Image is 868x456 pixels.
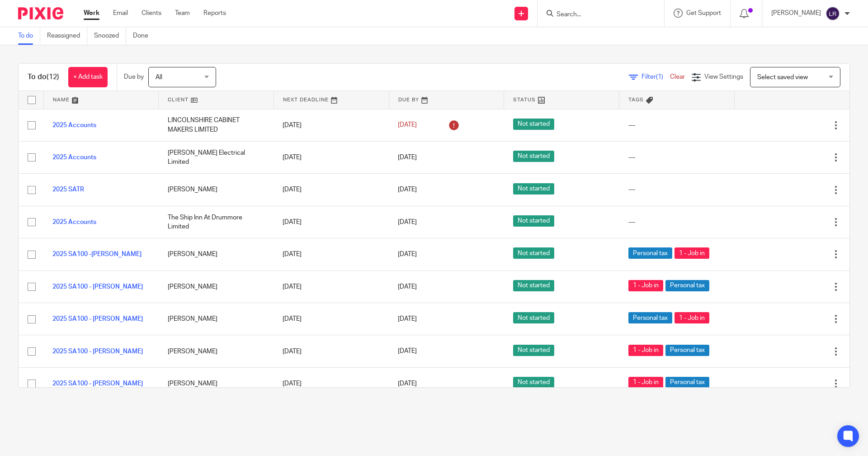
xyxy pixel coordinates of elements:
td: [DATE] [274,271,389,303]
span: 1 - Job in [675,247,709,259]
a: 2025 SA100 - [PERSON_NAME] [52,380,143,387]
td: [PERSON_NAME] [159,271,274,303]
span: [DATE] [398,251,417,257]
a: 2025 SA100 - [PERSON_NAME] [52,348,143,355]
a: 2025 SA100 -[PERSON_NAME] [52,251,142,257]
div: --- [628,153,726,162]
a: Reports [203,9,226,18]
td: [PERSON_NAME] [159,335,274,367]
span: 1 - Job in [628,280,663,291]
p: Due by [124,72,144,81]
a: 2025 SA100 - [PERSON_NAME] [52,316,143,322]
span: 1 - Job in [628,345,663,356]
td: [PERSON_NAME] [159,303,274,335]
span: Filter [642,74,670,80]
td: [PERSON_NAME] [159,174,274,206]
a: Email [113,9,128,18]
td: [DATE] [274,206,389,238]
td: [PERSON_NAME] [159,238,274,271]
span: [DATE] [398,186,417,193]
div: --- [628,121,726,130]
span: Tags [628,97,644,102]
span: All [156,74,162,81]
a: 2025 SA100 - [PERSON_NAME] [52,284,143,290]
span: [DATE] [398,380,417,387]
a: Snoozed [94,27,126,45]
td: [DATE] [274,303,389,335]
a: 2025 SATR [52,186,84,193]
span: View Settings [704,74,743,80]
td: The Ship Inn At Drummore Limited [159,206,274,238]
span: 1 - Job in [675,312,709,323]
span: Not started [513,377,554,388]
div: --- [628,218,726,227]
span: Personal tax [665,377,709,388]
span: Not started [513,247,554,259]
h1: To do [28,72,59,82]
span: [DATE] [398,154,417,161]
td: [DATE] [274,238,389,271]
span: (1) [656,74,663,80]
span: (12) [47,73,59,81]
td: [DATE] [274,335,389,367]
td: [DATE] [274,367,389,399]
a: 2025 Accounts [52,154,96,161]
span: [DATE] [398,316,417,322]
span: Not started [513,345,554,356]
p: [PERSON_NAME] [771,9,821,18]
span: Not started [513,312,554,323]
span: Not started [513,280,554,291]
img: Pixie [18,7,63,19]
a: 2025 Accounts [52,219,96,225]
td: [DATE] [274,174,389,206]
span: Get Support [686,10,721,16]
td: [PERSON_NAME] Electrical Limited [159,141,274,173]
span: [DATE] [398,219,417,225]
a: Team [175,9,190,18]
span: 1 - Job in [628,377,663,388]
img: svg%3E [826,6,840,21]
span: Not started [513,183,554,195]
span: Not started [513,119,554,130]
a: 2025 Accounts [52,122,96,128]
a: Reassigned [47,27,87,45]
span: Personal tax [665,345,709,356]
div: --- [628,185,726,194]
td: [DATE] [274,109,389,141]
span: Not started [513,151,554,162]
a: + Add task [68,67,108,87]
a: Work [84,9,99,18]
span: [DATE] [398,122,417,128]
span: Not started [513,215,554,227]
a: To do [18,27,40,45]
td: LINCOLNSHIRE CABINET MAKERS LIMITED [159,109,274,141]
span: Personal tax [628,247,672,259]
span: Personal tax [665,280,709,291]
td: [DATE] [274,141,389,173]
span: Select saved view [757,74,808,81]
span: [DATE] [398,348,417,355]
td: [PERSON_NAME] [159,367,274,399]
a: Clients [142,9,161,18]
input: Search [556,11,637,19]
a: Done [133,27,155,45]
a: Clear [670,74,685,80]
span: Personal tax [628,312,672,323]
span: [DATE] [398,284,417,290]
